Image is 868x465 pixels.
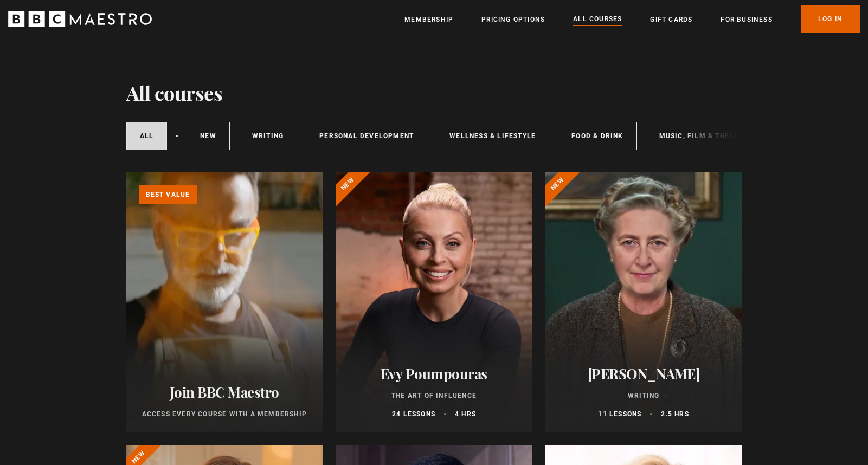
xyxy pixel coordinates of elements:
h2: Evy Poumpouras [349,365,519,382]
h2: [PERSON_NAME] [558,365,729,382]
a: New [187,122,230,150]
a: For business [721,14,772,25]
p: Writing [558,391,729,401]
a: All [126,122,168,150]
a: Log In [801,5,860,33]
p: 11 lessons [598,409,641,419]
p: 4 hrs [455,409,476,419]
svg: BBC Maestro [8,11,152,27]
p: Best value [139,185,197,204]
a: Music, Film & Theatre [646,122,761,150]
p: 2.5 hrs [661,409,689,419]
p: 24 lessons [392,409,435,419]
nav: Primary [404,5,860,33]
a: Membership [404,14,453,25]
a: Gift Cards [650,14,692,25]
a: Evy Poumpouras The Art of Influence 24 lessons 4 hrs New [336,172,532,432]
p: The Art of Influence [349,391,519,401]
h1: All courses [126,81,223,104]
a: Food & Drink [558,122,636,150]
a: [PERSON_NAME] Writing 11 lessons 2.5 hrs New [545,172,742,432]
a: Personal Development [306,122,427,150]
a: All Courses [573,14,622,25]
a: Wellness & Lifestyle [436,122,549,150]
a: Writing [239,122,297,150]
a: Pricing Options [481,14,545,25]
